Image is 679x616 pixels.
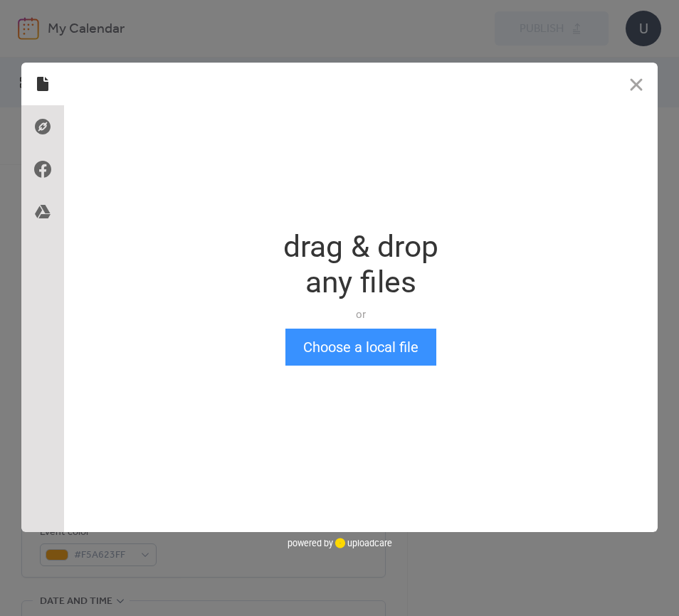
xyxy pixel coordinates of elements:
div: drag & drop any files [283,229,438,300]
div: Google Drive [21,191,64,233]
div: powered by [288,532,392,553]
button: Choose a local file [285,329,436,366]
div: Direct Link [21,105,64,148]
div: Facebook [21,148,64,191]
button: Close [615,63,658,105]
a: uploadcare [333,538,392,548]
div: Local Files [21,63,64,105]
div: or [283,307,438,322]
